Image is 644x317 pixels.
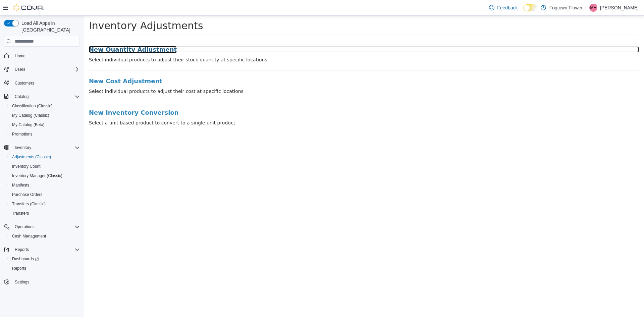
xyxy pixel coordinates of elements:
a: New Inventory Conversion [5,94,555,100]
span: Adjustments (Classic) [9,153,80,161]
span: Inventory [12,144,80,152]
a: Settings [12,278,32,286]
button: Catalog [1,92,83,101]
span: Home [15,53,25,59]
button: Transfers [7,209,83,218]
span: Home [12,51,80,60]
span: Transfers [9,209,80,217]
div: Mark Hiebert [589,4,597,12]
span: Reports [12,266,26,271]
a: Inventory Count [9,162,43,170]
button: Transfers (Classic) [7,199,83,209]
button: Promotions [7,129,83,139]
span: Dashboards [9,255,80,263]
span: Dashboards [12,256,39,262]
span: My Catalog (Beta) [12,122,45,127]
button: My Catalog (Beta) [7,120,83,129]
span: My Catalog (Classic) [12,113,49,118]
span: Promotions [12,131,33,137]
span: Reports [9,264,80,272]
span: Load All Apps in [GEOGRAPHIC_DATA] [19,20,80,33]
p: [PERSON_NAME] [600,4,639,12]
button: Users [1,65,83,74]
button: Inventory Manager (Classic) [7,171,83,180]
button: Manifests [7,180,83,190]
p: Select individual products to adjust their cost at specific locations [5,72,555,79]
a: Dashboards [7,254,83,264]
span: Purchase Orders [9,191,80,199]
span: Promotions [9,130,80,138]
img: Cova [13,4,44,11]
span: Customers [12,79,80,87]
a: Feedback [486,1,520,14]
span: Transfers (Classic) [12,201,46,207]
span: Purchase Orders [12,192,43,197]
button: Reports [7,264,83,273]
a: Promotions [9,130,35,138]
a: My Catalog (Classic) [9,111,52,119]
button: Users [12,65,28,73]
span: Reports [12,246,80,254]
button: Customers [1,78,83,88]
button: Settings [1,277,83,287]
button: Classification (Classic) [7,101,83,111]
button: Reports [12,246,32,254]
button: Reports [1,245,83,254]
span: Operations [15,224,35,229]
p: | [585,4,587,12]
p: Fogtown Flower [549,4,583,12]
p: Select a unit based product to convert to a single unit product [5,104,555,111]
p: Select individual products to adjust their stock quantity at specific locations [5,41,555,48]
span: Classification (Classic) [12,103,53,109]
span: Inventory Count [12,164,41,169]
input: Dark Mode [523,4,537,11]
a: Manifests [9,181,32,189]
span: Reports [15,247,29,252]
span: Manifests [12,182,29,188]
span: Cash Management [9,232,80,240]
a: My Catalog (Beta) [9,121,47,129]
button: My Catalog (Classic) [7,111,83,120]
button: Home [1,51,83,60]
span: Inventory [15,145,31,150]
span: Catalog [12,93,80,101]
button: Operations [1,222,83,231]
span: Customers [15,81,34,86]
button: Inventory [1,143,83,152]
span: MH [590,4,597,12]
span: My Catalog (Beta) [9,121,80,129]
a: Purchase Orders [9,191,45,199]
span: Classification (Classic) [9,102,80,110]
a: Customers [12,79,37,87]
span: Users [12,65,80,73]
span: Users [15,67,25,72]
button: Inventory Count [7,162,83,171]
span: Settings [12,278,80,286]
span: Manifests [9,181,80,189]
span: Catalog [15,94,29,99]
span: Operations [12,223,80,231]
a: New Cost Adjustment [5,62,555,69]
nav: Complex example [4,48,80,304]
button: Adjustments (Classic) [7,152,83,162]
button: Cash Management [7,231,83,241]
button: Operations [12,223,37,231]
span: Feedback [497,4,518,11]
span: Inventory Manager (Classic) [12,173,62,178]
span: Cash Management [12,233,46,239]
span: Transfers [12,211,29,216]
button: Inventory [12,144,34,152]
a: Reports [9,264,29,272]
span: Adjustments (Classic) [12,154,51,160]
span: Inventory Manager (Classic) [9,172,80,180]
a: Transfers [9,209,32,217]
span: Inventory Count [9,162,80,170]
a: Adjustments (Classic) [9,153,54,161]
a: New Quantity Adjustment [5,31,555,37]
span: Transfers (Classic) [9,200,80,208]
a: Cash Management [9,232,49,240]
